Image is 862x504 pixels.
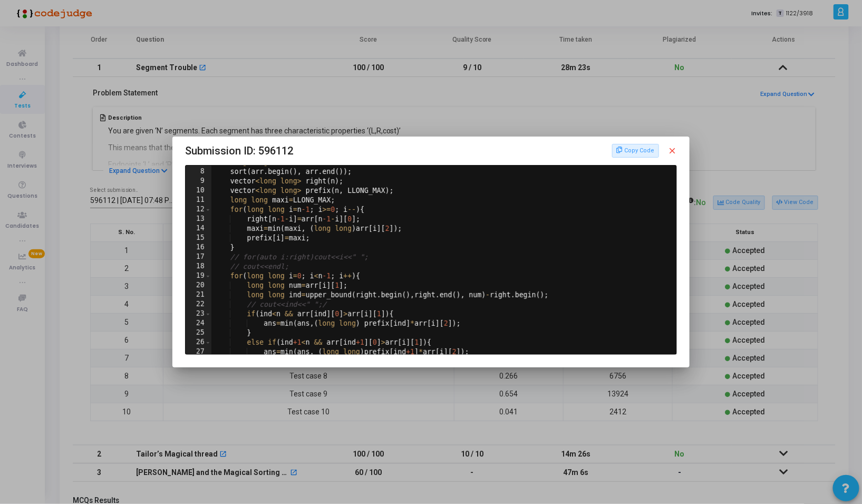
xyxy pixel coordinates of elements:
div: 11 [186,196,211,205]
div: 23 [186,309,211,319]
button: Copy Code [612,144,658,158]
div: 21 [186,290,211,300]
div: 24 [186,319,211,328]
span: Submission ID: 596112 [185,142,293,159]
div: 25 [186,328,211,338]
div: 16 [186,243,211,253]
div: 18 [186,262,211,272]
div: 14 [186,224,211,234]
div: 15 [186,234,211,243]
div: 22 [186,300,211,309]
div: 17 [186,253,211,262]
mat-icon: close [667,146,677,156]
div: 13 [186,215,211,224]
div: 9 [186,177,211,186]
div: 8 [186,167,211,177]
div: 10 [186,186,211,196]
div: 26 [186,338,211,347]
div: 12 [186,205,211,215]
div: 27 [186,347,211,357]
div: 20 [186,281,211,290]
div: 19 [186,272,211,281]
